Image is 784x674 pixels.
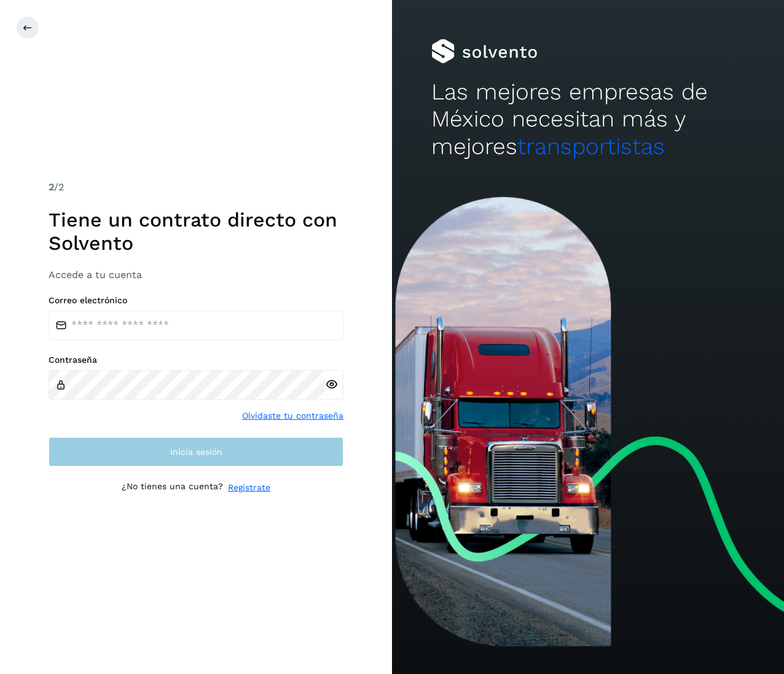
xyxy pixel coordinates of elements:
a: Regístrate [228,481,270,494]
div: /2 [49,180,343,195]
span: Inicia sesión [170,447,222,456]
span: 2 [49,181,54,193]
label: Contraseña [49,355,343,365]
h2: Las mejores empresas de México necesitan más y mejores [431,79,745,160]
p: ¿No tienes una cuenta? [122,481,223,494]
a: Olvidaste tu contraseña [242,409,343,422]
h1: Tiene un contrato directo con Solvento [49,208,343,255]
button: Inicia sesión [49,437,343,467]
label: Correo electrónico [49,295,343,306]
span: transportistas [517,133,665,160]
h3: Accede a tu cuenta [49,269,343,281]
